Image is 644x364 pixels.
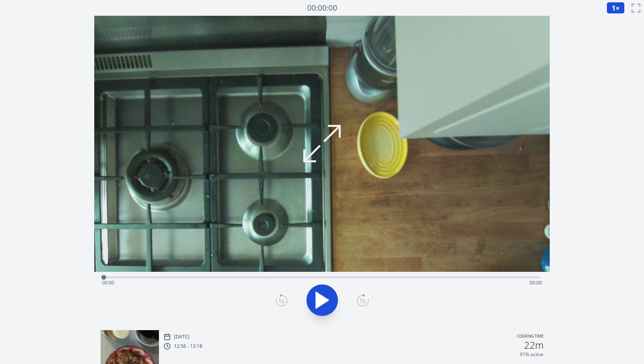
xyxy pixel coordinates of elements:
a: 00:00:00 [307,2,337,14]
p: [DATE] [174,334,189,340]
h2: 22m [524,340,543,350]
span: 00:00 [530,279,542,286]
p: 91% active [520,351,543,358]
p: 12:56 - 13:18 [174,343,202,349]
button: 1× [607,2,625,14]
span: 1 [612,3,616,13]
p: Cooking time [517,333,543,340]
